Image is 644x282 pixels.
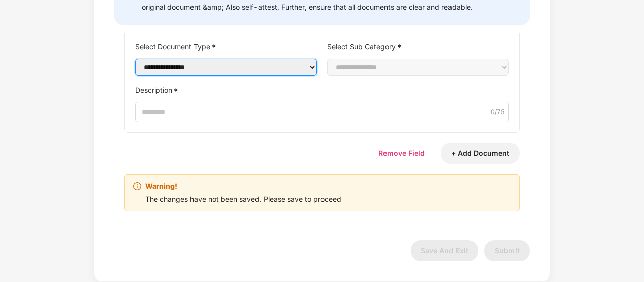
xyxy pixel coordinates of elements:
[133,182,141,190] span: info-circle
[135,83,509,98] label: Description
[491,107,505,117] span: 0 /75
[411,240,478,261] button: Save And Exit
[495,246,520,255] span: Submit
[327,39,509,54] label: Select Sub Category
[135,39,317,54] label: Select Document Type
[145,195,341,203] span: The changes have not been saved. Please save to proceed
[441,143,520,164] button: + Add Document
[421,246,468,255] span: Save And Exit
[368,143,435,164] button: Remove Field
[145,181,177,192] b: Warning!
[484,240,530,261] button: Submit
